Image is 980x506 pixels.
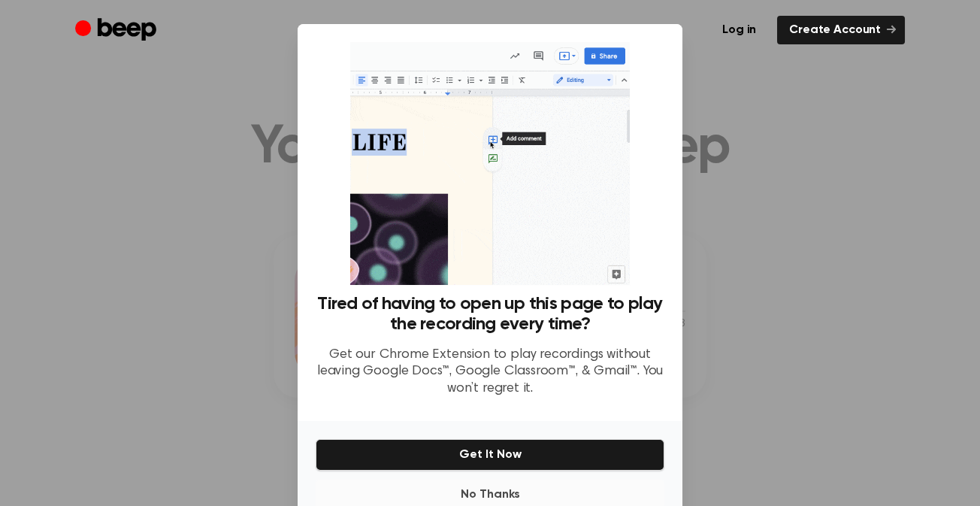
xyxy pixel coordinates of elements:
[350,42,629,285] img: Beep extension in action
[316,347,664,398] p: Get our Chrome Extension to play recordings without leaving Google Docs™, Google Classroom™, & Gm...
[777,16,905,44] a: Create Account
[316,294,664,335] h3: Tired of having to open up this page to play the recording every time?
[75,16,160,45] a: Beep
[710,16,768,44] a: Log in
[316,439,664,471] button: Get It Now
